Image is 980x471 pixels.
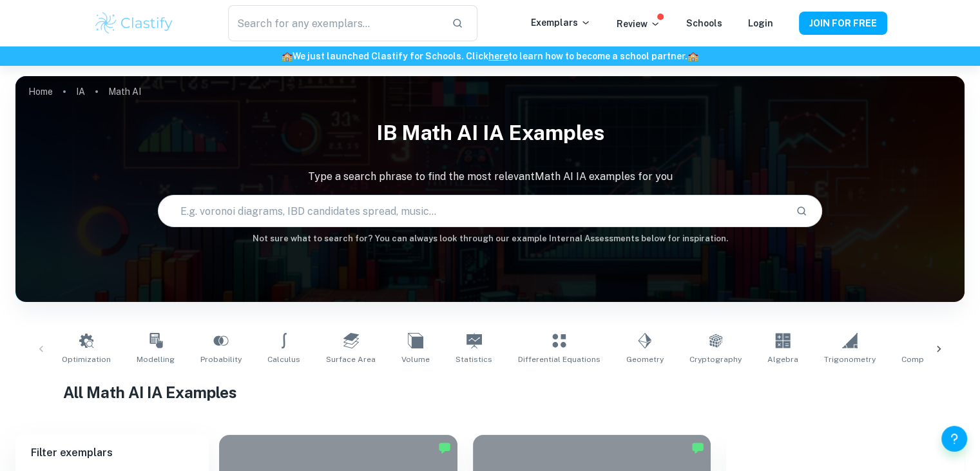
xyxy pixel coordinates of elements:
[686,18,722,28] a: Schools
[941,426,967,452] button: Help and Feedback
[62,354,111,365] span: Optimization
[799,12,887,35] button: JOIN FOR FREE
[791,200,812,222] button: Search
[767,354,798,365] span: Algebra
[76,83,85,101] a: IA
[159,193,785,229] input: E.g. voronoi diagrams, IBD candidates spread, music...
[689,354,742,365] span: Cryptography
[93,10,175,36] img: Clastify logo
[137,354,175,365] span: Modelling
[282,51,293,61] span: 🏫
[63,381,918,404] h1: All Math AI IA Examples
[691,441,704,454] img: Marked
[326,354,376,365] span: Surface Area
[15,112,965,154] h1: IB Math AI IA examples
[617,17,660,31] p: Review
[438,441,451,454] img: Marked
[228,5,441,41] input: Search for any exemplars...
[108,85,141,99] p: Math AI
[901,354,972,365] span: Complex Numbers
[518,354,600,365] span: Differential Equations
[15,232,965,245] h6: Not sure what to search for? You can always look through our example Internal Assessments below f...
[200,354,242,365] span: Probability
[687,51,698,61] span: 🏫
[3,49,977,63] h6: We just launched Clastify for Schools. Click to learn how to become a school partner.
[626,354,664,365] span: Geometry
[267,354,300,365] span: Calculus
[15,435,209,471] h6: Filter exemplars
[531,15,591,30] p: Exemplars
[28,83,53,101] a: Home
[824,354,876,365] span: Trigonometry
[15,169,965,185] p: Type a search phrase to find the most relevant Math AI IA examples for you
[401,354,430,365] span: Volume
[748,18,773,28] a: Login
[456,354,492,365] span: Statistics
[488,51,508,61] a: here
